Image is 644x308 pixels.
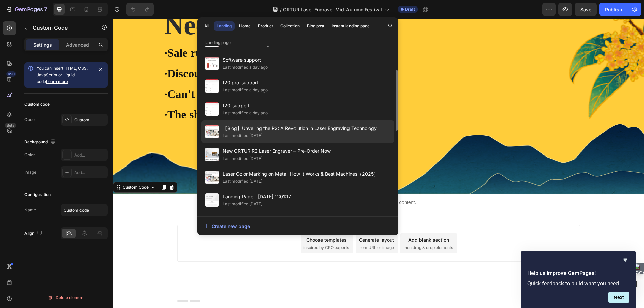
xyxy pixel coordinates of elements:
a: Learn more [46,79,68,84]
div: Background [24,138,57,147]
p: Landing page [197,39,398,46]
span: Draft [405,6,415,12]
div: Image [24,169,36,175]
span: Software support [223,56,268,64]
div: 450 [6,71,16,77]
span: New ORTUR R2 Laser Engraver – Pre-Order Now [223,147,331,155]
button: Landing [214,21,235,31]
div: Last modified a day ago [223,110,268,116]
span: f20 pro-support [223,79,268,87]
div: Blog post [307,23,324,29]
button: Delete element [24,292,108,303]
p: Advanced [66,41,89,48]
div: Configuration [24,192,51,198]
button: Create new page [204,219,392,233]
div: Custom [74,117,106,123]
p: Settings [33,41,52,48]
button: Publish [599,3,628,16]
p: Custom Code [33,24,90,32]
strong: ·Sale runs from [DATE] to [DATE] [52,28,221,40]
div: Last modified a day ago [223,64,268,71]
div: Landing [217,23,232,29]
div: Home [239,23,251,29]
div: Last modified [DATE] [223,201,262,207]
button: Product [255,21,276,31]
div: Custom Code [8,166,37,172]
div: Custom code [24,101,50,107]
span: Save [580,7,591,12]
span: then drag & drop elements [290,226,340,232]
button: Save [575,3,597,16]
button: Collection [277,21,303,31]
div: Product [258,23,273,29]
strong: ·The shipment will be delayed by one week. [52,89,262,102]
h2: Help us improve GemPages! [527,269,629,278]
span: Laser Color Marking on Metal: How It Works & Best Machines（2025） [223,170,378,178]
div: Last modified a day ago [223,87,268,94]
span: 【Blog】Unveiling the R2: A Revolution in Laser Engraving Technology [223,124,377,132]
div: Instant landing page [332,23,370,29]
div: Create new page [204,223,250,230]
div: Publish [605,6,622,13]
span: f20-support [223,102,268,110]
p: Quick feedback to build what you need. [527,280,629,287]
button: Home [236,21,254,31]
span: / [280,6,282,13]
span: inspired by CRO experts [190,226,236,232]
button: 7 [3,3,50,16]
p: 7 [44,5,47,13]
div: Delete element [48,294,85,302]
button: All [201,21,212,31]
div: Choose templates [193,218,234,225]
div: Collection [280,23,300,29]
button: Instant landing page [329,21,373,31]
div: Align [24,229,44,238]
div: Color [24,152,35,158]
div: Add blank section [295,218,336,225]
div: Add... [74,152,106,158]
strong: ·Can't be combined with other offers [52,69,230,81]
div: Generate layout [246,218,281,225]
div: Last modified [DATE] [223,132,262,139]
strong: ·Discounts apply to selected products only [52,49,255,61]
span: You can insert HTML, CSS, JavaScript or Liquid code [37,66,88,84]
div: All [204,23,209,29]
div: Undo/Redo [126,3,154,16]
button: Next question [608,292,629,303]
div: Last modified [DATE] [223,155,262,162]
div: Help us improve GemPages! [527,256,629,303]
button: Hide survey [621,256,629,264]
div: Code [24,117,35,123]
div: Beta [5,123,16,128]
button: Blog post [304,21,327,31]
div: Add... [74,170,106,176]
div: Last modified [DATE] [223,178,262,185]
span: from URL or image [245,226,281,232]
span: ORTUR Laser Engraver Mid-Autumn Festival [283,6,382,13]
span: Landing Page - [DATE] 11:01:17 [223,193,291,201]
iframe: Design area [113,19,644,308]
div: Name [24,207,36,213]
span: Add section [250,202,281,209]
